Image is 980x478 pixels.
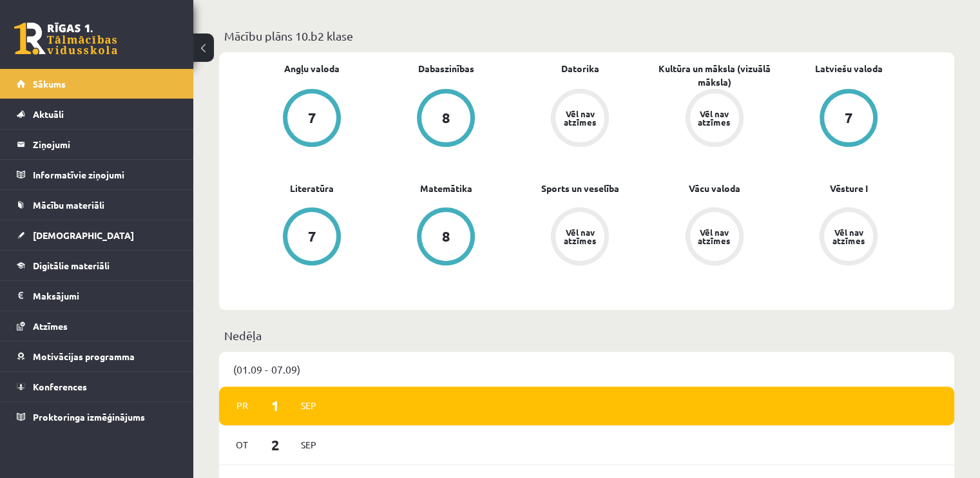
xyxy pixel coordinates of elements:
[290,182,334,195] a: Literatūra
[782,89,916,149] a: 7
[561,62,599,75] a: Datorika
[829,182,867,195] a: Vēsture I
[224,27,949,44] p: Mācību plāns 10.b2 klase
[697,228,733,245] div: Vēl nav atzīmes
[33,281,177,311] legend: Maksājumi
[229,396,256,416] span: Pr
[33,129,177,159] legend: Ziņojumi
[17,402,177,432] a: Proktoringa izmēģinājums
[17,129,177,159] a: Ziņojumi
[17,160,177,189] a: Informatīvie ziņojumi
[17,311,177,341] a: Atzīmes
[229,435,256,455] span: Ot
[442,229,450,244] div: 8
[33,108,64,120] span: Aktuāli
[17,69,177,99] a: Sākums
[782,207,916,268] a: Vēl nav atzīmes
[308,229,316,244] div: 7
[562,228,598,245] div: Vēl nav atzīmes
[541,182,619,195] a: Sports un veselība
[284,62,340,75] a: Angļu valoda
[418,62,474,75] a: Dabaszinības
[814,62,882,75] a: Latviešu valoda
[562,110,598,126] div: Vēl nav atzīmes
[295,396,322,416] span: Sep
[379,207,513,268] a: 8
[245,207,379,268] a: 7
[17,99,177,129] a: Aktuāli
[697,110,733,126] div: Vēl nav atzīmes
[33,229,134,241] span: [DEMOGRAPHIC_DATA]
[14,23,117,55] a: Rīgas 1. Tālmācības vidusskola
[256,395,296,416] span: 1
[33,199,104,211] span: Mācību materiāli
[295,435,322,455] span: Sep
[33,320,68,332] span: Atzīmes
[245,89,379,149] a: 7
[17,220,177,250] a: [DEMOGRAPHIC_DATA]
[33,160,177,189] legend: Informatīvie ziņojumi
[308,111,316,125] div: 7
[256,434,296,455] span: 2
[648,89,782,149] a: Vēl nav atzīmes
[33,78,66,90] span: Sākums
[844,111,852,125] div: 7
[831,228,867,245] div: Vēl nav atzīmes
[33,411,145,423] span: Proktoringa izmēģinājums
[513,89,647,149] a: Vēl nav atzīmes
[689,182,740,195] a: Vācu valoda
[442,111,450,125] div: 8
[17,251,177,280] a: Digitālie materiāli
[17,372,177,401] a: Konferences
[33,350,135,362] span: Motivācijas programma
[224,327,949,344] p: Nedēļa
[17,281,177,311] a: Maksājumi
[420,182,472,195] a: Matemātika
[648,62,782,89] a: Kultūra un māksla (vizuālā māksla)
[33,381,87,392] span: Konferences
[219,352,954,387] div: (01.09 - 07.09)
[17,190,177,220] a: Mācību materiāli
[33,260,110,271] span: Digitālie materiāli
[379,89,513,149] a: 8
[648,207,782,268] a: Vēl nav atzīmes
[17,341,177,371] a: Motivācijas programma
[513,207,647,268] a: Vēl nav atzīmes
